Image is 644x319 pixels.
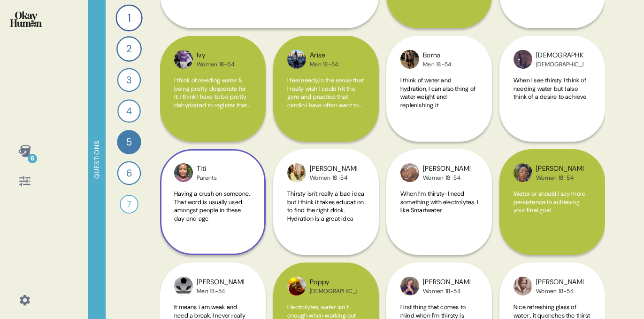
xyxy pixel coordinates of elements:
[117,161,141,185] div: 6
[310,50,338,61] div: Arise
[310,277,357,287] div: Poppy
[197,174,217,182] div: Parents
[536,174,583,182] div: Women 18-54
[536,50,583,61] div: [DEMOGRAPHIC_DATA]
[287,50,306,69] img: profilepic_24490985520495133.jpg
[400,50,419,69] img: profilepic_24556226127404849.jpg
[423,174,470,182] div: Women 18-54
[514,76,587,101] span: When I see thirsty I think of needing water but I also think of a desire to achieve
[423,287,470,295] div: Women 18-54
[117,130,141,154] div: 5
[514,277,532,295] img: profilepic_24450325664602810.jpg
[117,68,141,92] div: 3
[116,36,142,62] div: 2
[536,287,583,295] div: Women 18-54
[117,99,141,123] div: 4
[423,61,451,68] div: Men 18-54
[514,50,532,69] img: profilepic_24330747409912193.jpg
[514,163,532,182] img: profilepic_24947300614871561.jpg
[536,164,583,174] div: [PERSON_NAME]
[536,61,583,68] div: [DEMOGRAPHIC_DATA]
[10,11,42,27] img: okayhuman.3b1b6348.png
[310,61,338,68] div: Men 18-54
[400,76,475,109] span: I think of water and hydration, I can also thing of water weight and replenishing it
[536,277,583,287] div: [PERSON_NAME]
[423,164,470,174] div: [PERSON_NAME]
[400,163,419,182] img: profilepic_24420142044339237.jpg
[28,154,37,163] div: 6
[120,195,138,214] div: 7
[287,76,364,134] span: I feel needy,in the sense that I really wish I could hit the gym and practice that cardio I have ...
[310,287,357,295] div: [DEMOGRAPHIC_DATA]
[423,50,451,61] div: Borna
[174,163,193,182] img: profilepic_29970103165937135.jpg
[174,190,250,223] span: Having a crush on someone. That word is usually used amongst people in these day and age
[423,277,470,287] div: [PERSON_NAME]
[197,164,217,174] div: Titi
[514,190,585,214] span: Water or should I say more persistence in achieving your final goal
[400,190,478,214] span: When I’m thirsty-I need something with electrolytes. I like Smartwater
[115,4,142,31] div: 1
[287,277,306,295] img: profilepic_31223042637287012.jpg
[400,277,419,295] img: profilepic_30726381690341239.jpg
